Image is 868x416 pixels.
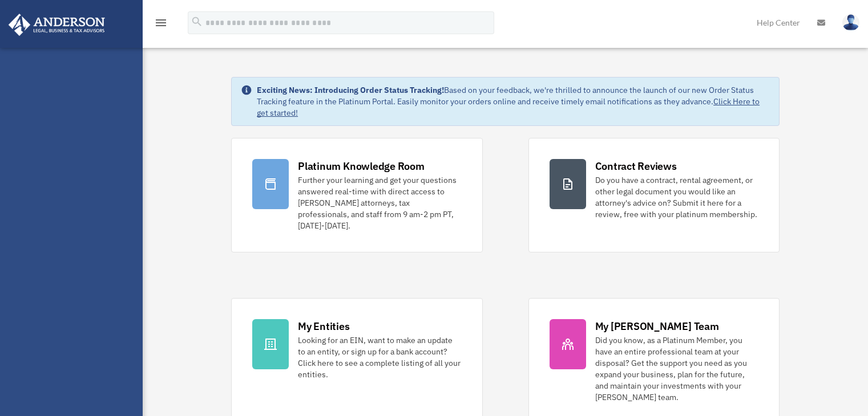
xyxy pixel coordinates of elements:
div: Based on your feedback, we're thrilled to announce the launch of our new Order Status Tracking fe... [257,84,770,119]
a: menu [154,20,168,30]
img: User Pic [842,14,859,31]
i: search [191,15,203,28]
div: My [PERSON_NAME] Team [595,319,719,333]
div: Further your learning and get your questions answered real-time with direct access to [PERSON_NAM... [298,174,461,231]
div: Did you know, as a Platinum Member, you have an entire professional team at your disposal? Get th... [595,335,758,403]
div: Contract Reviews [595,159,677,173]
a: Click Here to get started! [257,96,760,118]
div: Do you have a contract, rental agreement, or other legal document you would like an attorney's ad... [595,174,758,220]
div: Platinum Knowledge Room [298,159,425,173]
strong: Exciting News: Introducing Order Status Tracking! [257,85,444,95]
img: Anderson Advisors Platinum Portal [5,14,108,36]
i: menu [154,16,168,30]
a: Contract Reviews Do you have a contract, rental agreement, or other legal document you would like... [528,138,780,252]
a: Platinum Knowledge Room Further your learning and get your questions answered real-time with dire... [231,138,482,252]
div: My Entities [298,319,349,333]
div: Looking for an EIN, want to make an update to an entity, or sign up for a bank account? Click her... [298,335,461,380]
